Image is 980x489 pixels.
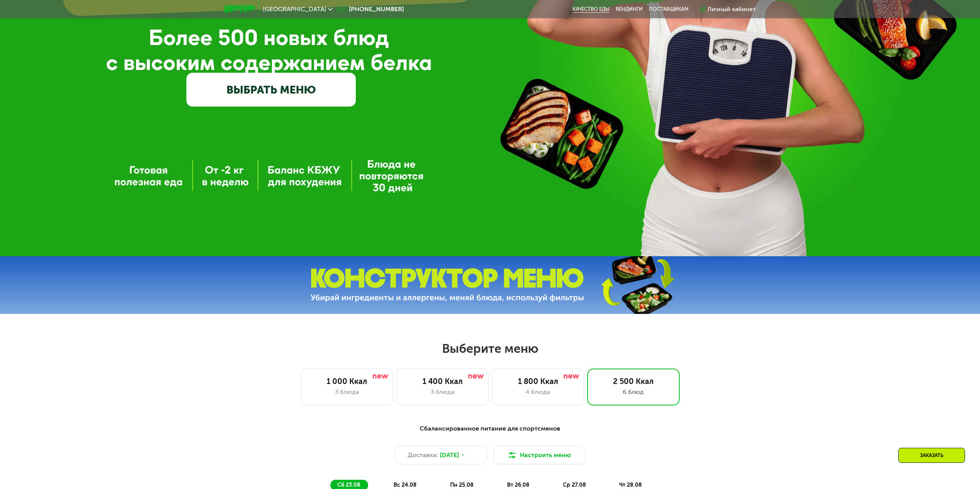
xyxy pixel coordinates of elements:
span: пн 25.08 [450,482,474,488]
span: [GEOGRAPHIC_DATA] [263,6,326,12]
div: 3 блюда [309,387,385,397]
div: Личный кабинет [707,5,756,14]
div: 6 блюд [595,387,672,397]
a: Качество еды [573,6,610,12]
h2: Выберите меню [25,341,955,356]
div: 3 блюда [404,387,481,397]
a: [PHONE_NUMBER] [337,5,404,14]
span: ср 27.08 [563,482,586,488]
div: 1 000 Ккал [309,377,385,386]
div: поставщикам [649,6,689,12]
div: 4 блюда [500,387,576,397]
span: чт 28.08 [619,482,642,488]
a: Вендинги [616,6,643,12]
span: Доставка: [408,451,438,460]
span: [DATE] [440,451,459,460]
div: 1 800 Ккал [500,377,576,386]
div: Сбалансированное питание для спортсменов [262,424,718,434]
span: вс 24.08 [394,482,417,488]
span: вт 26.08 [507,482,529,488]
div: Заказать [898,448,965,463]
a: ВЫБРАТЬ МЕНЮ [186,73,356,107]
button: Настроить меню [493,446,586,464]
div: 1 400 Ккал [404,377,481,386]
div: 2 500 Ккал [595,377,672,386]
span: сб 23.08 [337,482,360,488]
